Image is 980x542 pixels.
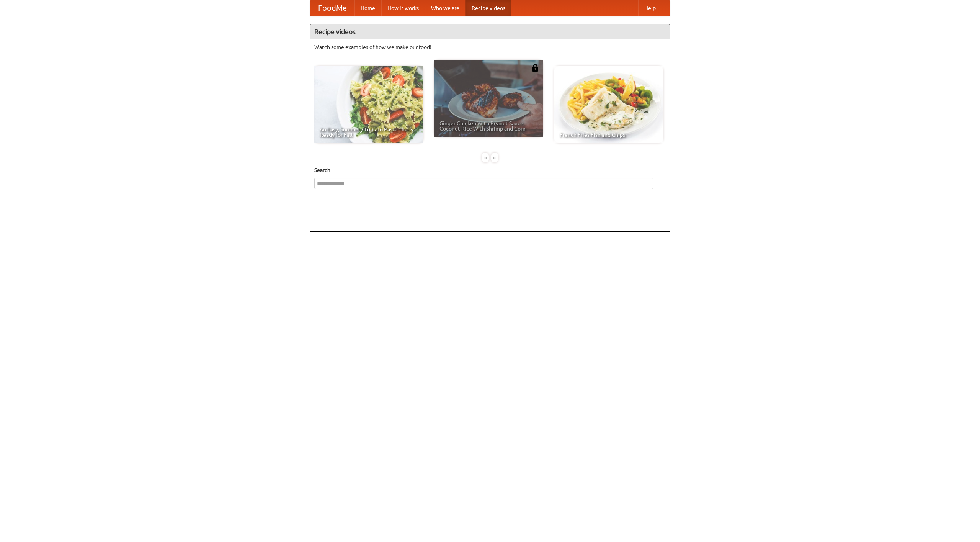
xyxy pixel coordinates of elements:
[314,66,423,143] a: An Easy, Summery Tomato Pasta That's Ready for Fall
[638,0,662,16] a: Help
[554,66,663,143] a: French Fries Fish and Chips
[354,0,381,16] a: Home
[491,153,498,162] div: »
[560,132,658,138] span: French Fries Fish and Chips
[314,43,666,51] p: Watch some examples of how we make our food!
[425,0,465,16] a: Who we are
[531,64,539,72] img: 483408.png
[310,24,670,39] h4: Recipe videos
[465,0,511,16] a: Recipe videos
[482,153,489,162] div: «
[314,166,666,174] h5: Search
[320,127,418,138] span: An Easy, Summery Tomato Pasta That's Ready for Fall
[381,0,425,16] a: How it works
[310,0,354,16] a: FoodMe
